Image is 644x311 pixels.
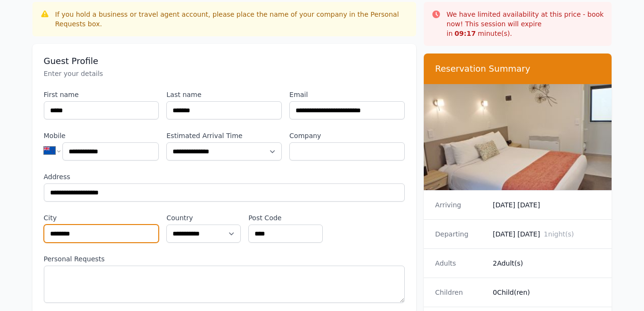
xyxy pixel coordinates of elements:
dd: [DATE] [DATE] [493,229,601,239]
strong: 09 : 17 [455,30,476,37]
h3: Reservation Summary [435,63,601,75]
span: 1 night(s) [544,230,574,238]
label: Post Code [248,213,323,223]
label: Mobile [44,131,159,140]
dd: 2 Adult(s) [493,258,601,268]
dt: Children [435,288,485,297]
dt: Departing [435,229,485,239]
label: Country [166,213,241,223]
label: Personal Requests [44,254,405,264]
label: Address [44,172,405,182]
dt: Arriving [435,200,485,210]
label: Estimated Arrival Time [166,131,282,140]
label: Last name [166,90,282,99]
img: Budget Studio [424,84,612,190]
dd: 0 Child(ren) [493,288,601,297]
p: Enter your details [44,69,405,78]
p: We have limited availability at this price - book now! This session will expire in minute(s). [447,10,604,38]
div: If you hold a business or travel agent account, please place the name of your company in the Pers... [55,10,409,29]
label: City [44,213,159,223]
label: First name [44,90,159,99]
dt: Adults [435,258,485,268]
h3: Guest Profile [44,55,405,67]
label: Company [289,131,405,140]
dd: [DATE] [DATE] [493,200,601,210]
label: Email [289,90,405,99]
